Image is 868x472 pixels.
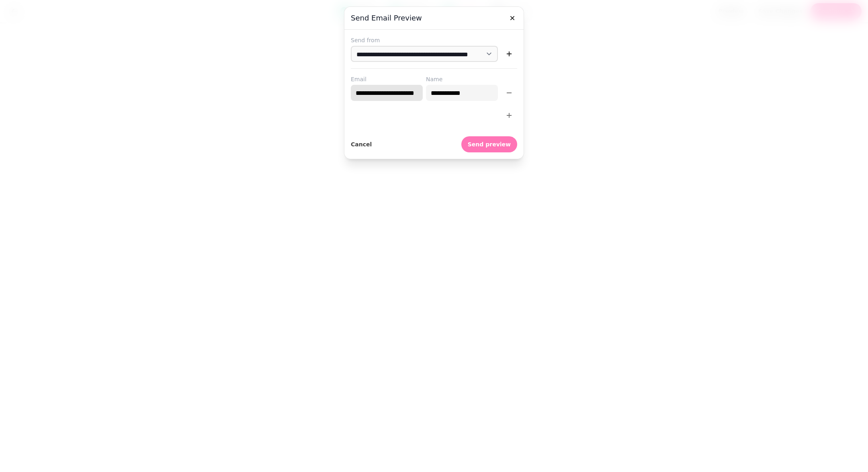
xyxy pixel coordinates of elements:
[351,36,517,44] label: Send from
[468,142,511,147] span: Send preview
[461,136,517,152] button: Send preview
[351,75,423,83] label: Email
[426,75,498,83] label: Name
[351,142,372,147] span: Cancel
[351,13,517,23] h3: Send email preview
[351,136,372,152] button: Cancel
